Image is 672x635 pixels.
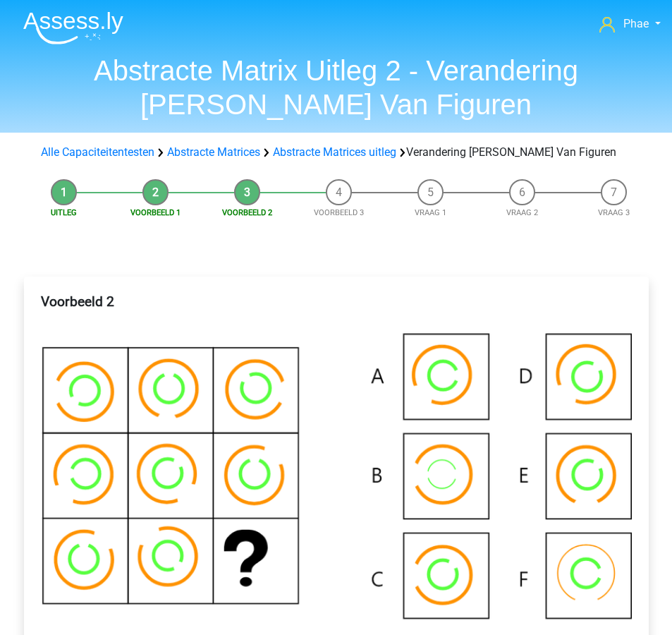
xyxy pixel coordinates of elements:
[599,16,660,32] a: Phae
[23,11,123,44] img: Assessly
[273,145,396,159] a: Abstracte Matrices uitleg
[598,208,630,217] a: Vraag 3
[51,208,77,217] a: Uitleg
[41,145,154,159] a: Alle Capaciteitentesten
[41,294,114,310] b: Voorbeeld 2
[222,208,272,217] a: Voorbeeld 2
[415,208,446,217] a: Vraag 1
[35,144,637,161] div: Verandering [PERSON_NAME] Van Figuren
[12,54,661,121] h1: Abstracte Matrix Uitleg 2 - Verandering [PERSON_NAME] Van Figuren
[130,208,181,217] a: Voorbeeld 1
[314,208,364,217] a: Voorbeeld 3
[506,208,538,217] a: Vraag 2
[167,145,260,159] a: Abstracte Matrices
[623,17,649,30] span: Phae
